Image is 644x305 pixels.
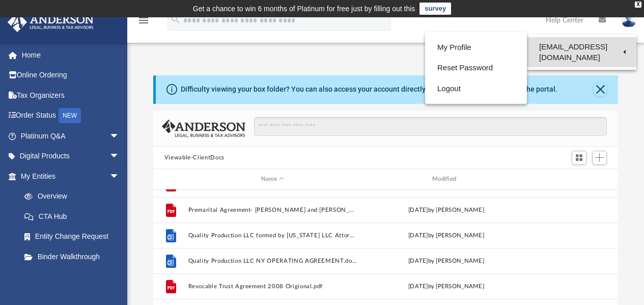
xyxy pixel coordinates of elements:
[361,175,531,184] div: Modified
[14,267,130,287] a: My Blueprint
[7,45,135,65] a: Home
[408,207,428,213] span: [DATE]
[137,19,150,26] a: menu
[7,126,135,146] a: Platinum Q&Aarrow_drop_down
[109,146,130,167] span: arrow_drop_down
[137,14,150,26] i: menu
[361,206,530,215] div: by [PERSON_NAME]
[408,233,428,238] span: [DATE]
[361,231,530,240] div: by [PERSON_NAME]
[109,166,130,187] span: arrow_drop_down
[14,186,135,207] a: Overview
[419,3,451,15] a: survey
[188,232,357,239] button: Quality Production LLC formed by [US_STATE] LLC Attorney [DATE].docx
[109,126,130,147] span: arrow_drop_down
[188,258,357,264] button: Quality Production LLC NY OPERATING AGREEMENT.docx
[164,153,225,162] button: Viewable-ClientDocs
[425,37,527,58] a: My Profile
[187,175,357,184] div: Name
[535,175,606,184] div: id
[170,14,181,25] i: search
[181,84,557,95] div: Difficulty viewing your box folder? You can also access your account directly on outside of the p...
[14,227,135,247] a: Entity Change Request
[7,65,135,86] a: Online Ordering
[425,78,527,99] a: Logout
[7,105,135,126] a: Order StatusNEW
[188,207,357,213] button: Premarital Agreement- [PERSON_NAME] and [PERSON_NAME] (1).pdf
[408,284,428,289] span: [DATE]
[7,166,135,186] a: My Entitiesarrow_drop_down
[361,282,530,291] div: by [PERSON_NAME]
[193,3,415,15] div: Get a chance to win 6 months of Platinum for free just by filling out this
[635,2,641,8] div: close
[7,85,135,105] a: Tax Organizers
[572,151,587,165] button: Switch to Grid View
[408,258,428,264] span: [DATE]
[188,283,357,290] button: Revocable Trust Agreement 2008 Origional.pdf
[254,117,607,136] input: Search files and folders
[621,13,636,27] img: User Pic
[527,37,636,67] a: [EMAIL_ADDRESS][DOMAIN_NAME]
[7,146,135,167] a: Digital Productsarrow_drop_down
[5,12,97,32] img: Anderson Advisors Platinum Portal
[361,257,530,266] div: by [PERSON_NAME]
[14,206,135,227] a: CTA Hub
[14,246,135,267] a: Binder Walkthrough
[59,108,81,123] div: NEW
[158,175,183,184] div: id
[425,58,527,78] a: Reset Password
[592,151,607,165] button: Add
[593,82,607,97] button: Close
